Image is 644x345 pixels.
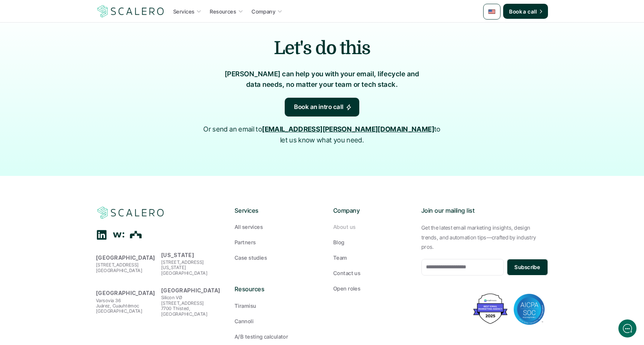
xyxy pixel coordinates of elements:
a: Case studies [235,254,311,262]
a: Blog [333,238,409,246]
p: Subscribe [514,263,540,271]
p: Book an intro call [294,102,344,112]
a: About us [333,223,409,231]
p: Company [333,206,409,216]
strong: [GEOGRAPHIC_DATA] [96,254,155,261]
a: Open roles [333,284,409,292]
p: Cannoli [235,317,253,325]
p: Or send an email to to let us know what you need. [200,124,444,146]
a: Cannoli [235,317,311,325]
a: Book an intro call [285,98,359,117]
strong: [GEOGRAPHIC_DATA] [161,287,220,294]
p: Tiramisu [235,302,256,310]
p: Get the latest email marketing insights, design trends, and automation tips—crafted by industry p... [421,223,548,251]
p: Services [173,8,194,15]
button: New conversation [12,100,139,115]
a: Team [333,254,409,262]
p: Resources [210,8,236,15]
p: All services [235,223,263,231]
p: [PERSON_NAME] can help you with your email, lifecycle and data needs, no matter your team or tech... [217,69,427,91]
p: Partners [235,238,256,246]
p: Book a call [509,8,537,15]
a: Partners [235,238,311,246]
a: Scalero company logotype [96,206,165,219]
p: Blog [333,238,345,246]
a: Tiramisu [235,302,311,310]
img: Scalero company logotype [96,4,165,18]
span: We run on Gist [63,263,95,268]
p: Case studies [235,254,267,262]
p: Varsovia 36 Juárez, Cuauhtémoc [GEOGRAPHIC_DATA] [96,298,157,314]
button: Subscribe [507,259,548,275]
a: [EMAIL_ADDRESS][PERSON_NAME][DOMAIN_NAME] [262,125,434,133]
a: Book a call [503,4,548,19]
p: Contact us [333,269,360,277]
p: About us [333,223,356,231]
span: New conversation [49,104,90,110]
p: Resources [235,284,311,294]
p: [STREET_ADDRESS] [GEOGRAPHIC_DATA] [96,262,157,273]
strong: [GEOGRAPHIC_DATA] [96,290,155,296]
img: Scalero company logotype [96,206,165,220]
p: Open roles [333,284,360,292]
iframe: gist-messenger-bubble-iframe [618,319,636,337]
p: Company [252,8,275,15]
strong: [US_STATE] [161,252,194,258]
h2: Let's do this [126,36,518,61]
p: Services [235,206,311,216]
img: 🇺🇸 [488,8,496,15]
a: Contact us [333,269,409,277]
img: Best Email Marketing Agency 2025 - Recognized by Mailmodo [472,292,509,326]
h1: Hi! Welcome to [GEOGRAPHIC_DATA]. [11,36,139,48]
p: [STREET_ADDRESS] [US_STATE][GEOGRAPHIC_DATA] [161,260,223,276]
h2: Let us know if we can help with lifecycle marketing. [11,50,139,86]
a: A/B testing calculator [235,333,311,340]
a: All services [235,223,311,231]
p: Team [333,254,347,262]
p: Join our mailing list [421,206,548,216]
p: A/B testing calculator [235,333,288,340]
p: Silicon VØ [STREET_ADDRESS] 7700 Thisted, [GEOGRAPHIC_DATA] [161,295,223,317]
